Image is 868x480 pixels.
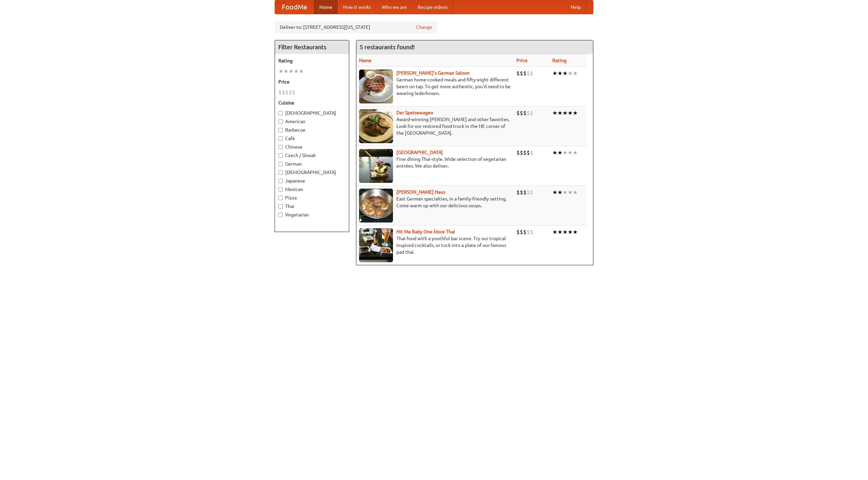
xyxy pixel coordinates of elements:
img: kohlhaus.jpg [359,189,393,223]
input: Japanese [278,179,283,183]
a: Recipe videos [412,0,453,14]
li: ★ [557,70,563,77]
li: $ [530,70,533,77]
li: $ [530,189,533,196]
label: Chinese [278,143,346,150]
input: American [278,119,283,124]
a: [PERSON_NAME] Haus [396,189,445,195]
li: ★ [568,149,573,156]
input: Vegetarian [278,213,283,217]
li: $ [520,149,523,156]
h5: Rating [278,57,346,64]
li: $ [292,89,295,96]
li: ★ [552,149,557,156]
a: FoodMe [275,0,314,14]
input: Thai [278,204,283,209]
h4: Filter Restaurants [275,40,349,54]
img: satay.jpg [359,149,393,183]
li: $ [530,228,533,236]
p: Award-winning [PERSON_NAME] and other favorites. Look for our restored food truck in the NE corne... [359,116,511,136]
p: Fine dining Thai-style. Wide selection of vegetarian entrées. We also deliver. [359,156,511,169]
label: [DEMOGRAPHIC_DATA] [278,110,346,116]
label: Japanese [278,177,346,184]
li: ★ [278,68,283,75]
label: Mexican [278,186,346,193]
input: Cafe [278,136,283,141]
li: $ [523,109,527,117]
label: Vegetarian [278,211,346,218]
input: Chinese [278,145,283,149]
img: esthers.jpg [359,70,393,103]
label: [DEMOGRAPHIC_DATA] [278,169,346,176]
a: How it works [338,0,376,14]
li: $ [523,189,527,196]
li: ★ [568,228,573,236]
h5: Price [278,78,346,85]
a: Name [359,58,372,63]
li: $ [285,89,289,96]
h5: Cuisine [278,99,346,106]
input: Czech / Slovak [278,153,283,158]
li: $ [282,89,285,96]
input: German [278,162,283,166]
li: ★ [573,149,578,156]
li: $ [520,189,523,196]
li: $ [527,70,530,77]
label: Czech / Slovak [278,152,346,159]
li: ★ [568,109,573,117]
li: $ [527,189,530,196]
li: $ [289,89,292,96]
li: ★ [552,70,557,77]
li: ★ [563,228,568,236]
li: $ [523,228,527,236]
li: ★ [563,70,568,77]
li: ★ [283,68,289,75]
div: Deliver to: [STREET_ADDRESS][US_STATE] [275,21,437,33]
img: babythai.jpg [359,228,393,262]
li: $ [520,109,523,117]
p: East German specialties, in a family-friendly setting. Come warm up with our delicious soups. [359,195,511,209]
li: $ [520,70,523,77]
li: $ [527,149,530,156]
p: Thai food with a youthful bar scene. Try our tropical inspired cocktails, or tuck into a plate of... [359,235,511,255]
a: Price [516,58,528,63]
a: Home [314,0,338,14]
li: $ [523,70,527,77]
a: Change [416,24,432,31]
a: [PERSON_NAME]'s German Saloon [396,70,470,76]
li: ★ [552,109,557,117]
input: Barbecue [278,128,283,132]
li: ★ [557,228,563,236]
li: ★ [563,109,568,117]
li: $ [520,228,523,236]
label: Pizza [278,194,346,201]
label: German [278,160,346,167]
li: $ [516,228,520,236]
li: ★ [289,68,294,75]
li: ★ [552,228,557,236]
li: $ [516,149,520,156]
label: Barbecue [278,127,346,133]
li: $ [516,189,520,196]
li: $ [527,109,530,117]
li: ★ [294,68,299,75]
li: ★ [299,68,304,75]
li: ★ [557,149,563,156]
a: [GEOGRAPHIC_DATA] [396,150,443,155]
li: $ [530,109,533,117]
a: Hit Me Baby One More Thai [396,229,455,234]
li: $ [516,109,520,117]
input: [DEMOGRAPHIC_DATA] [278,111,283,115]
a: Help [565,0,586,14]
li: ★ [557,109,563,117]
p: German home-cooked meals and fifty-eight different beers on tap. To get more authentic, you'd nee... [359,76,511,97]
input: Mexican [278,187,283,192]
label: Thai [278,203,346,210]
li: $ [516,70,520,77]
li: ★ [573,189,578,196]
input: [DEMOGRAPHIC_DATA] [278,170,283,175]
